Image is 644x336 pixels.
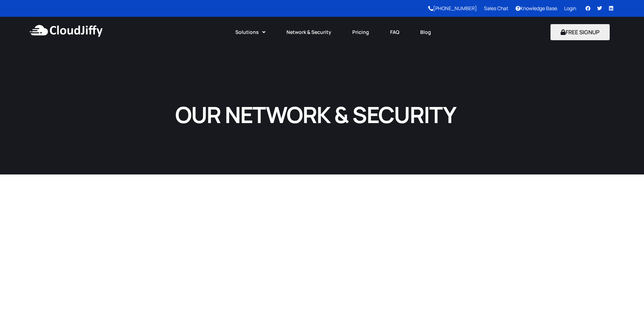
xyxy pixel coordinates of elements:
a: [PHONE_NUMBER] [428,5,477,12]
a: FREE SIGNUP [550,28,610,36]
button: FREE SIGNUP [550,24,610,40]
a: Pricing [342,24,380,40]
a: Solutions [225,24,276,40]
h1: OUR NETWORK & SECURITY [158,100,473,129]
a: Knowledge Base [515,5,557,12]
a: Blog [410,24,442,40]
a: FAQ [380,24,410,40]
a: Login [564,5,576,12]
a: Network & Security [276,24,342,40]
a: Sales Chat [484,5,508,12]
